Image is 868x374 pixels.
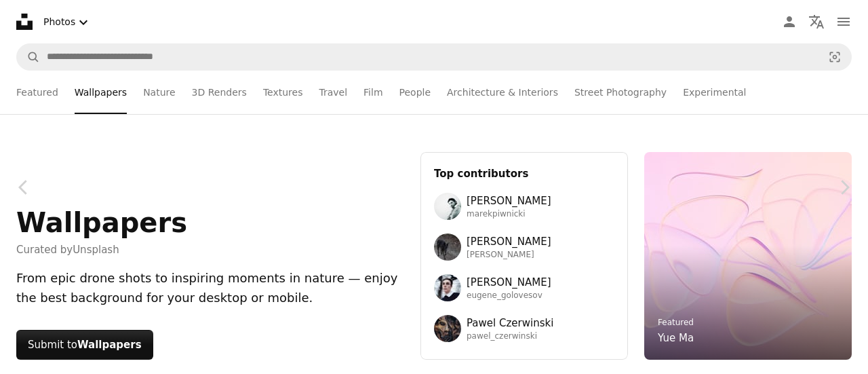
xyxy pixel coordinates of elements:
img: Avatar of user Wolfgang Hasselmann [434,233,461,261]
a: Unsplash [73,244,119,256]
a: Travel [319,71,347,114]
span: eugene_golovesov [467,291,551,301]
a: Yue Ma [658,330,694,346]
button: Language [803,8,830,35]
span: [PERSON_NAME] [467,193,551,209]
h1: Wallpapers [16,206,187,239]
span: pawel_czerwinski [467,331,553,342]
a: Avatar of user Eugene Golovesov[PERSON_NAME]eugene_golovesov [434,274,614,301]
strong: Wallpapers [77,339,142,351]
a: Avatar of user Pawel CzerwinskiPawel Czerwinskipawel_czerwinski [434,315,614,342]
button: Search Unsplash [17,44,40,70]
button: Visual search [818,44,851,70]
a: Experimental [683,71,746,114]
div: From epic drone shots to inspiring moments in nature — enjoy the best background for your desktop... [16,269,404,308]
img: Avatar of user Pawel Czerwinski [434,315,461,342]
button: Select asset type [38,8,97,36]
span: Pawel Czerwinski [467,315,553,331]
a: Avatar of user Wolfgang Hasselmann[PERSON_NAME][PERSON_NAME] [434,233,614,261]
button: Menu [830,8,857,35]
h3: Top contributors [434,166,614,182]
a: Nature [143,71,175,114]
span: [PERSON_NAME] [467,233,551,250]
img: Avatar of user Eugene Golovesov [434,274,461,301]
span: Curated by [16,242,187,258]
a: Textures [263,71,303,114]
a: Street Photography [574,71,667,114]
button: Submit toWallpapers [16,330,153,360]
a: Film [363,71,382,114]
span: [PERSON_NAME] [467,250,551,261]
a: Avatar of user Marek Piwnicki[PERSON_NAME]marekpiwnicki [434,193,614,220]
form: Find visuals sitewide [16,43,852,71]
a: Featured [658,318,694,327]
span: marekpiwnicki [467,209,551,220]
a: People [399,71,431,114]
span: [PERSON_NAME] [467,274,551,291]
a: Next [821,122,868,253]
a: Home — Unsplash [16,14,33,30]
a: Log in / Sign up [776,8,803,35]
a: Architecture & Interiors [447,71,558,114]
a: 3D Renders [192,71,247,114]
a: Featured [16,71,58,114]
img: Avatar of user Marek Piwnicki [434,193,461,220]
